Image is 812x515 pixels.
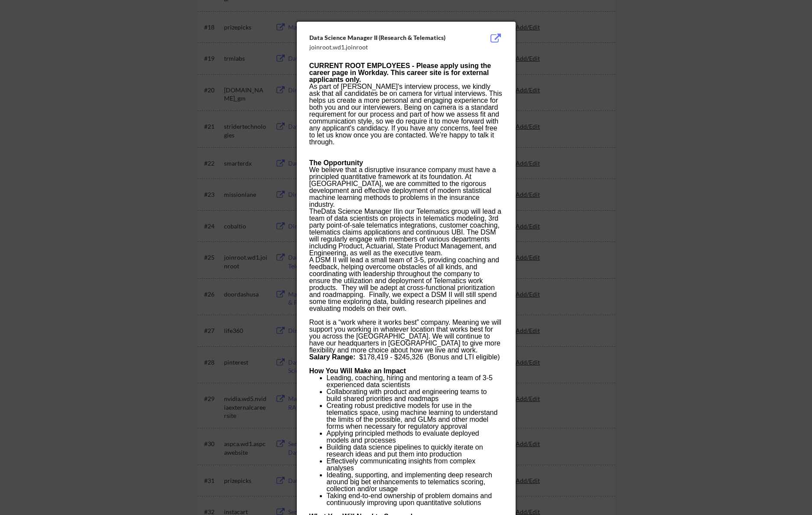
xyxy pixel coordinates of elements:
[327,471,492,492] span: Ideating, supporting, and implementing deep research around big bet enhancements to telematics sc...
[327,374,493,388] span: Leading, coaching, hiring and mentoring a team of 3-5 experienced data scientists
[309,353,356,361] b: Salary Range:
[309,33,459,42] div: Data Science Manager II (Research & Telematics)
[309,367,406,375] b: How You Will Make an Impact
[359,353,500,361] span: $178,419 - $245,326 (Bonus and LTI eligible)
[309,62,491,83] b: CURRENT ROOT EMPLOYEES - Please apply using the career page in Workday. This career site is for e...
[309,208,322,215] span: The
[327,402,498,430] span: Creating robust predictive models for use in the telematics space, using machine learning to unde...
[309,256,499,312] span: A DSM II will lead a small team of 3-5, providing coaching and feedback, helping overcome obstacl...
[309,208,503,257] p: Data Science Manager II
[309,319,501,354] span: Root is a “work where it works best” company. Meaning we will support you working in whatever loc...
[309,208,502,257] span: in our Telematics group will lead a team of data scientists on projects in telematics modeling, 3...
[309,43,459,52] div: joinroot.wd1.joinroot
[327,430,479,444] span: Applying principled methods to evaluate deployed models and processes
[309,159,363,166] b: The Opportunity
[309,166,496,208] span: We believe that a disruptive insurance company must have a principled quantitative framework at i...
[327,388,487,402] span: Collaborating with product and engineering teams to build shared priorities and roadmaps
[327,492,492,506] span: Taking end-to-end ownership of problem domains and continuously improving upon quantitative solut...
[327,443,483,458] span: Building data science pipelines to quickly iterate on research ideas and put them into production
[327,457,476,472] span: Effectively communicating insights from complex analyses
